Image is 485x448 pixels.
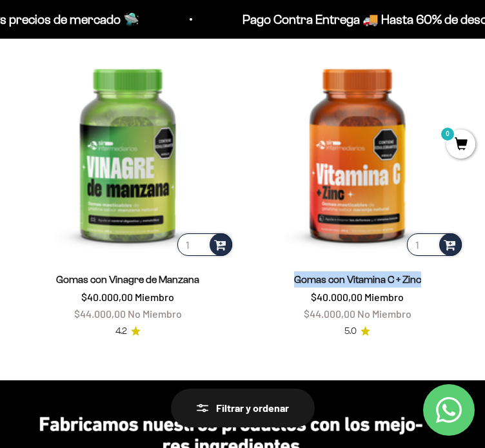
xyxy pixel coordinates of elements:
[294,274,421,285] a: Gomas con Vitamina C + Zinc
[197,400,289,416] div: Filtrar y ordenar
[135,291,174,303] span: Miembro
[304,307,355,320] span: $44.000,00
[115,324,141,338] a: 4.24.2 de 5.0 estrellas
[74,307,126,320] span: $44.000,00
[364,291,404,303] span: Miembro
[344,324,357,338] span: 5.0
[171,389,315,427] button: Filtrar y ordenar
[56,274,199,285] a: Gomas con Vinagre de Manzana
[440,126,455,142] mark: 0
[344,324,370,338] a: 5.05.0 de 5.0 estrellas
[311,291,362,303] span: $40.000,00
[115,324,127,338] span: 4.2
[357,307,411,320] span: No Miembro
[81,291,133,303] span: $40.000,00
[128,307,182,320] span: No Miembro
[446,138,475,152] a: 0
